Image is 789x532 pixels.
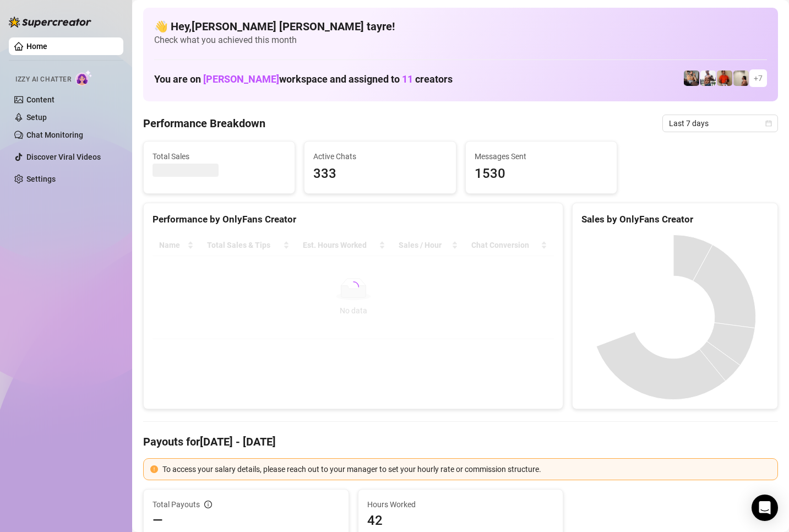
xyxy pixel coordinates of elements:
span: — [153,512,163,529]
span: 1530 [475,164,608,184]
span: Active Chats [313,150,447,162]
span: Izzy AI Chatter [15,74,71,85]
a: Setup [26,113,47,122]
span: calendar [765,120,772,127]
img: logo-BBDzfeDw.svg [9,17,91,28]
span: + 7 [754,72,763,84]
span: Check what you achieved this month [154,34,767,46]
h1: You are on workspace and assigned to creators [154,73,453,85]
h4: Payouts for [DATE] - [DATE] [143,434,778,449]
a: Chat Monitoring [26,131,83,139]
img: JUSTIN [700,70,716,86]
a: Settings [26,175,56,183]
span: Total Payouts [153,498,200,511]
a: Home [26,42,47,51]
h4: 👋 Hey, [PERSON_NAME] [PERSON_NAME] tayre ! [154,19,767,34]
h4: Performance Breakdown [143,116,265,131]
span: 333 [313,164,447,184]
a: Content [26,95,55,104]
span: Last 7 days [669,115,771,132]
div: Sales by OnlyFans Creator [581,212,769,227]
img: Justin [717,70,732,86]
span: [PERSON_NAME] [203,73,279,85]
span: exclamation-circle [150,465,158,473]
img: Ralphy [733,70,749,86]
span: Messages Sent [475,150,608,162]
img: George [684,70,699,86]
span: Hours Worked [367,498,554,511]
img: AI Chatter [75,70,92,86]
span: loading [346,280,360,294]
div: To access your salary details, please reach out to your manager to set your hourly rate or commis... [162,463,771,475]
span: 11 [402,73,413,85]
div: Performance by OnlyFans Creator [153,212,554,227]
a: Discover Viral Videos [26,153,101,161]
span: Total Sales [153,150,286,162]
span: info-circle [204,501,212,508]
div: Open Intercom Messenger [752,495,778,521]
span: 42 [367,512,554,529]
